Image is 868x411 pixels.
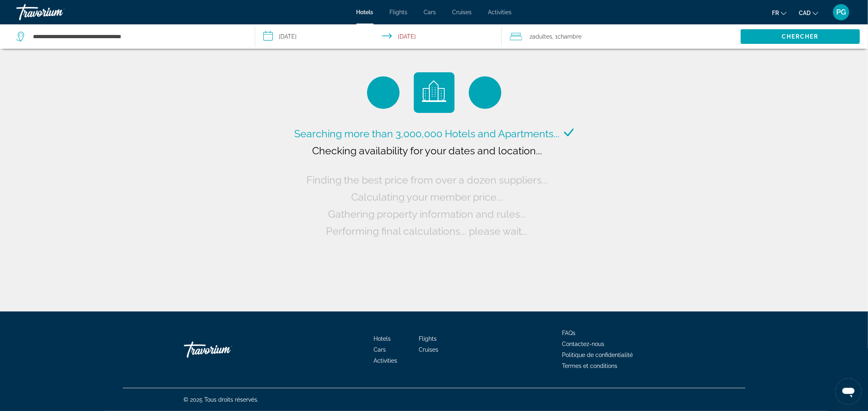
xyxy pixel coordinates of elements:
span: © 2025 Tous droits réservés. [184,396,259,403]
span: fr [772,10,779,16]
button: Travelers: 2 adults, 0 children [502,24,741,49]
a: Flights [390,9,408,15]
span: Adultes [532,33,552,40]
a: Cars [374,346,386,353]
a: FAQs [562,330,576,336]
a: Hotels [356,9,374,15]
button: User Menu [831,4,852,21]
a: Politique de confidentialité [562,352,633,358]
a: Flights [419,335,437,342]
a: Go Home [184,337,265,362]
a: Termes et conditions [562,363,618,369]
span: Chercher [782,33,819,40]
button: Change language [772,7,787,19]
input: Search hotel destination [32,30,243,43]
span: 2 [529,31,552,42]
a: Cruises [453,9,472,15]
a: Cruises [419,346,438,353]
a: Hotels [374,335,391,342]
span: PG [836,8,846,16]
span: Searching more than 3,000,000 Hotels and Apartments... [295,128,560,140]
span: Finding the best price from over a dozen suppliers... [306,174,548,186]
a: Activities [374,357,397,364]
button: Select check in and out date [255,24,502,49]
span: CAD [799,10,811,16]
span: Chambre [558,33,582,40]
a: Cars [424,9,436,15]
iframe: Bouton de lancement de la fenêtre de messagerie [835,379,861,405]
button: Change currency [799,7,818,19]
span: Calculating your member price... [352,191,503,203]
span: Checking availability for your dates and location... [312,145,542,157]
a: Travorium [16,2,98,23]
span: , 1 [552,31,582,42]
span: Performing final calculations... please wait... [326,225,528,237]
a: Activities [488,9,512,15]
a: Contactez-nous [562,341,605,347]
button: Search [741,29,860,44]
span: Gathering property information and rules... [328,208,526,220]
